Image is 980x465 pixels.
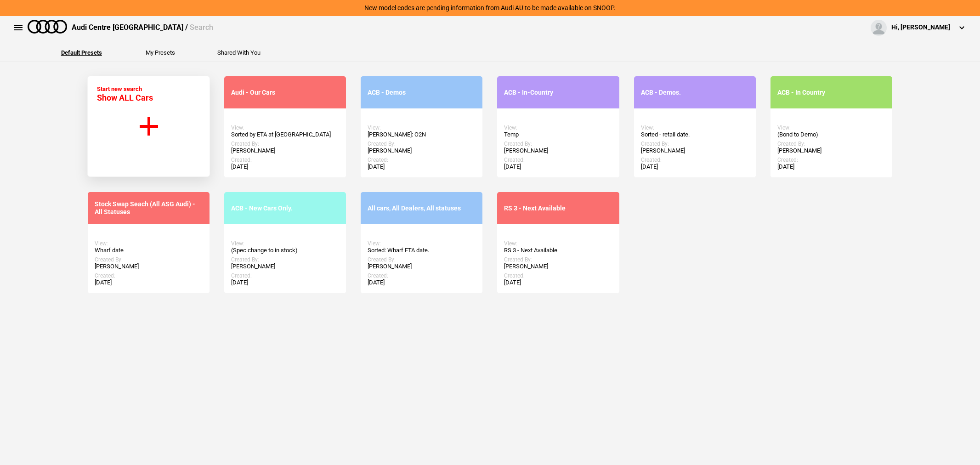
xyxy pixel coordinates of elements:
div: View: [368,240,476,247]
div: [DATE] [504,279,612,286]
span: Search [190,23,213,32]
div: [DATE] [231,163,339,170]
button: Default Presets [61,50,102,56]
div: Created: [368,272,476,279]
div: View: [231,240,339,247]
div: Audi Centre [GEOGRAPHIC_DATA] / [72,23,213,33]
div: [PERSON_NAME] [504,147,612,154]
div: [DATE] [641,163,749,170]
div: [DATE] [504,163,612,170]
div: View: [641,125,749,131]
div: Wharf date [95,247,203,254]
button: My Presets [146,50,175,56]
div: Created: [95,272,203,279]
button: Shared With You [217,50,261,56]
div: Created By: [368,256,476,263]
div: View: [504,240,612,247]
div: [DATE] [777,163,885,170]
div: Created: [231,272,339,279]
div: [PERSON_NAME]: O2N [368,131,476,138]
div: Created By: [777,141,885,147]
div: [PERSON_NAME] [641,147,749,154]
div: [PERSON_NAME] [368,263,476,270]
div: View: [95,240,203,247]
div: Stock Swap Seach (All ASG Audi) - All Statuses [95,200,203,216]
div: ACB - In Country [777,89,885,96]
div: View: [777,125,885,131]
div: Created: [231,157,339,163]
div: ACB - In-Country [504,89,612,96]
div: [DATE] [231,279,339,286]
div: Created By: [641,141,749,147]
div: [DATE] [368,163,476,170]
div: All cars, All Dealers, All statuses [368,204,476,212]
div: Created: [368,157,476,163]
div: Created By: [231,141,339,147]
div: (Bond to Demo) [777,131,885,138]
div: Created By: [504,256,612,263]
div: [DATE] [95,279,203,286]
div: [PERSON_NAME] [231,263,339,270]
div: Temp [504,131,612,138]
div: Sorted: Wharf ETA date. [368,247,476,254]
div: View: [368,125,476,131]
div: Audi - Our Cars [231,89,339,96]
div: Sorted - retail date. [641,131,749,138]
div: Created: [641,157,749,163]
div: Created: [504,272,612,279]
div: View: [231,125,339,131]
img: audi.png [28,20,67,34]
div: [PERSON_NAME] [95,263,203,270]
div: Hi, [PERSON_NAME] [891,23,950,32]
button: Start new search Show ALL Cars [87,76,210,177]
div: [PERSON_NAME] [777,147,885,154]
div: [DATE] [368,279,476,286]
div: [PERSON_NAME] [504,263,612,270]
div: Sorted by ETA at [GEOGRAPHIC_DATA] [231,131,339,138]
div: Start new search [97,85,153,102]
div: Created: [777,157,885,163]
div: Created By: [504,141,612,147]
span: Show ALL Cars [97,93,153,102]
div: Created: [504,157,612,163]
div: RS 3 - Next Available [504,204,612,212]
div: [PERSON_NAME] [231,147,339,154]
div: Created By: [368,141,476,147]
div: ACB - New Cars Only. [231,204,339,212]
div: [PERSON_NAME] [368,147,476,154]
div: Created By: [95,256,203,263]
div: RS 3 - Next Available [504,247,612,254]
div: ACB - Demos [368,89,476,96]
div: View: [504,125,612,131]
div: ACB - Demos. [641,89,749,96]
div: Created By: [231,256,339,263]
div: (Spec change to in stock) [231,247,339,254]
